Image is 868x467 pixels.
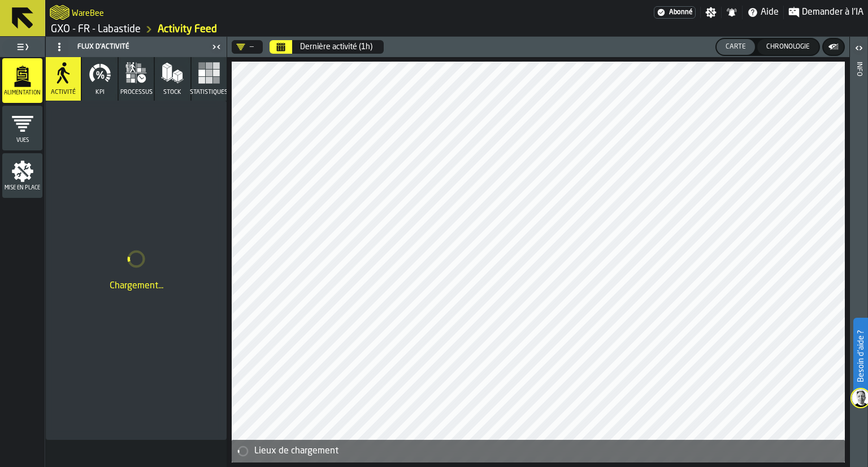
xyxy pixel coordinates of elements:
span: Statistiques [190,89,228,96]
div: Dernière activité (1h) [300,42,372,51]
label: button-toggle-Ouvrir [851,39,867,59]
li: menu Alimentation [2,58,42,103]
div: Carte [721,43,750,51]
label: button-toggle-Aide [743,6,783,19]
li: menu Mise en place [2,153,42,198]
nav: Breadcrumb [50,23,457,36]
div: Lieux de chargement [254,444,840,458]
div: Info [855,59,863,464]
li: menu Vues [2,106,42,151]
a: link-to-/wh/i/6d62c477-0d62-49a3-8ae2-182b02fd63a7/feed/2fea9a9f-4656-45ed-906c-7c0337ddf965 [158,23,217,36]
button: button-Chronologie [757,39,819,55]
label: button-toggle-Demander à l'IA [784,6,868,19]
h2: Sub Title [72,7,104,18]
header: Info [850,37,867,467]
button: Sélectionner une plage de dates Sélectionner une plage de dates [270,40,292,54]
span: Abonné [669,8,693,16]
label: Besoin d'aide ? [854,319,867,394]
button: button- [823,39,844,55]
span: Stock [163,89,181,96]
a: logo-header [50,2,70,23]
span: Activité [51,89,76,96]
span: Aide [761,6,779,19]
span: Mise en place [2,185,42,191]
a: link-to-/wh/i/6d62c477-0d62-49a3-8ae2-182b02fd63a7/settings/billing [654,6,696,19]
div: Abonnement au menu [654,6,696,19]
label: button-toggle-Paramètres [701,7,721,18]
div: Chronologie [762,43,814,51]
span: processus [120,89,153,96]
button: button-Carte [717,39,755,55]
div: DropdownMenuValue- [232,40,263,54]
span: Demander à l'IA [802,6,863,19]
button: Sélectionner une plage de dates [293,36,379,58]
div: Flux d'activité [48,38,209,56]
span: KPI [96,89,105,96]
div: DropdownMenuValue- [236,42,254,51]
div: Chargement... [55,279,218,293]
span: Alimentation [2,90,42,96]
div: Sélectionner une plage de dates [270,40,384,54]
label: button-toggle-Notifications [722,7,742,18]
span: Vues [2,137,42,144]
label: button-toggle-Fermez-moi [209,40,224,54]
a: link-to-/wh/i/6d62c477-0d62-49a3-8ae2-182b02fd63a7 [51,23,141,36]
label: button-toggle-Basculer le menu complet [2,39,42,55]
div: alert-Lieux de chargement [232,440,845,462]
